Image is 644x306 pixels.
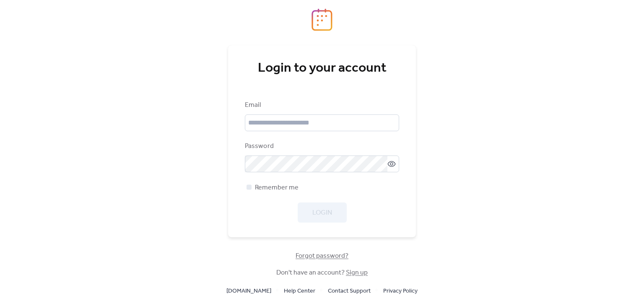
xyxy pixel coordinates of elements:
span: [DOMAIN_NAME] [226,286,271,296]
a: Help Center [284,285,315,296]
span: Privacy Policy [383,286,418,296]
span: Help Center [284,286,315,296]
span: Forgot password? [296,251,348,261]
div: Email [245,100,397,110]
span: Contact Support [328,286,371,296]
a: Sign up [346,266,368,279]
span: Remember me [255,183,299,193]
span: Don't have an account? [276,268,368,278]
div: Login to your account [245,60,399,77]
div: Password [245,141,397,151]
img: logo [312,8,332,31]
a: Forgot password? [296,254,348,258]
a: Privacy Policy [383,285,418,296]
a: Contact Support [328,285,371,296]
a: [DOMAIN_NAME] [226,285,271,296]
